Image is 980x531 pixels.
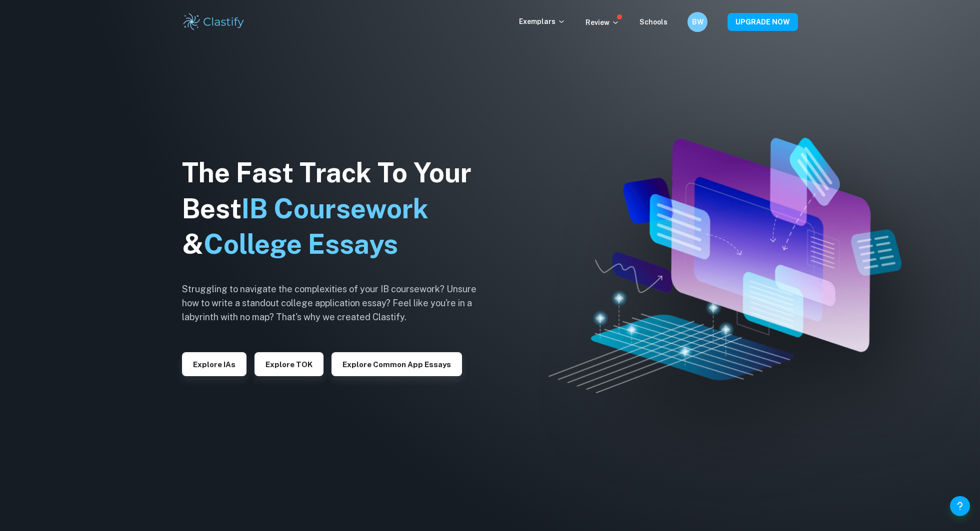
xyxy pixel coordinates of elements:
[519,16,565,27] p: Exemplars
[950,496,970,516] button: Help and Feedback
[182,155,492,263] h1: The Fast Track To Your Best &
[203,228,398,260] span: College Essays
[182,12,245,32] img: Clastify logo
[639,18,667,26] a: Schools
[182,282,492,324] h6: Struggling to navigate the complexities of your IB coursework? Unsure how to write a standout col...
[182,359,246,369] a: Explore IAs
[241,193,428,224] span: IB Coursework
[331,352,462,376] button: Explore Common App essays
[254,359,323,369] a: Explore TOK
[727,13,798,31] button: UPGRADE NOW
[687,12,707,32] button: BW
[254,352,323,376] button: Explore TOK
[585,17,619,28] p: Review
[692,16,703,27] h6: BW
[548,138,901,393] img: Clastify hero
[331,359,462,369] a: Explore Common App essays
[182,352,246,376] button: Explore IAs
